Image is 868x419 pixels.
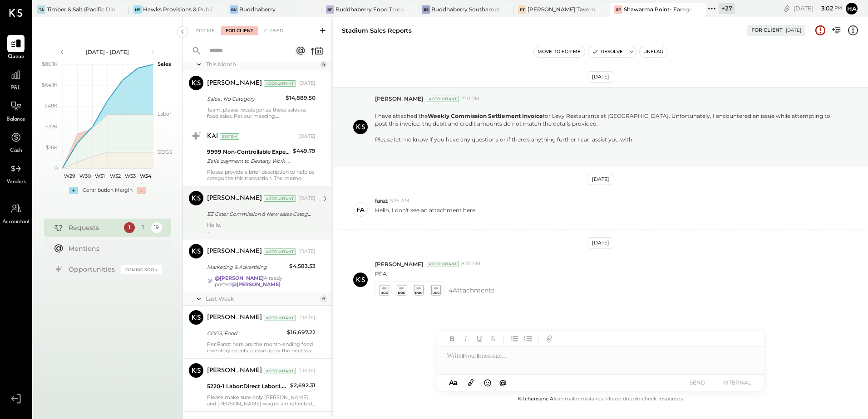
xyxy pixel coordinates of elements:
[298,248,316,255] div: [DATE]
[207,194,262,203] div: [PERSON_NAME]
[158,149,173,155] text: COGS
[206,60,318,68] div: This Month
[0,66,31,93] a: P&L
[461,260,481,268] span: 8:37 PM
[54,165,58,171] text: 0
[207,341,316,354] div: Per Faraz: here are the month-ending food inventory counts. please apply the necessary adjustments.
[640,46,667,57] button: Unflag
[121,265,162,274] div: Coming Soon
[207,222,316,234] div: Hello,
[64,173,75,179] text: W29
[794,4,842,13] div: [DATE]
[207,263,286,272] div: Marketing & Advertising
[375,260,423,268] span: [PERSON_NAME]
[786,27,801,34] div: [DATE]
[287,328,316,337] div: $16,697.22
[47,5,115,13] div: Timber & Salt (Pacific Dining CA1 LLC)
[207,156,290,166] div: Zelle payment to Destany Work JPM99bhfgxwn
[844,1,859,16] button: Ha
[293,146,316,156] div: $449.79
[375,206,477,222] p: Hello, I don't see an attachment here.
[422,5,430,14] div: BS
[356,205,365,214] div: fa
[624,5,692,13] div: Shawarma Point- Fareground
[83,187,133,194] div: Contribution Margin
[473,333,485,345] button: Underline
[109,173,120,179] text: W32
[0,200,31,226] a: Accountant
[207,107,316,119] div: Team, please recategorize these sales as food sales. Per our meeting, [PERSON_NAME] is going to u...
[215,275,316,287] div: Already posted
[298,80,316,87] div: [DATE]
[518,5,526,14] div: PT
[46,144,58,151] text: $16K
[230,5,238,14] div: Bu
[719,376,755,389] button: INTERNAL
[158,61,171,67] text: Sales
[124,222,135,233] div: 1
[286,93,316,102] div: $14,889.50
[298,195,316,202] div: [DATE]
[375,104,837,159] p: I have attached the for Levy Restaurants at [GEOGRAPHIC_DATA]. Unfortunately, I encountered an is...
[375,95,423,102] span: [PERSON_NAME]
[2,218,30,226] span: Accountant
[221,26,258,35] div: For Client
[342,26,412,35] div: stadium sales reports
[239,5,276,13] div: Buddhaberry
[207,132,218,141] div: KAI
[207,79,262,88] div: [PERSON_NAME]
[143,5,212,13] div: Hawks Provisions & Public House
[588,174,613,185] div: [DATE]
[264,368,296,374] div: Accountant
[207,247,262,256] div: [PERSON_NAME]
[95,173,105,179] text: W31
[11,84,21,93] span: P&L
[79,173,90,179] text: W30
[446,378,461,388] button: Aa
[290,381,316,390] div: $2,692.31
[427,96,459,102] div: Accountant
[428,112,543,119] strong: Weekly Commission Settlement Invoice
[220,133,239,140] div: System
[264,315,296,321] div: Accountant
[137,187,146,194] div: -
[298,367,316,375] div: [DATE]
[528,5,595,13] div: [PERSON_NAME] Tavern
[215,275,264,281] strong: @[PERSON_NAME]
[139,173,151,179] text: W34
[69,244,158,253] div: Mentions
[207,209,313,219] div: EZ Cater Commission & New sales Category
[497,377,509,388] button: @
[206,295,318,302] div: Last Week
[375,197,388,205] span: faraz
[320,61,327,68] div: 4
[138,222,148,233] div: 1
[207,313,262,322] div: [PERSON_NAME]
[42,82,58,88] text: $64.1K
[298,314,316,322] div: [DATE]
[260,26,288,35] div: Closed
[232,281,281,287] strong: @[PERSON_NAME]
[0,35,31,61] a: Queue
[454,378,458,387] span: a
[207,382,287,391] div: 5220-1 Labor:Direct Labor:Labor, Management:Manager
[335,5,404,13] div: Buddhaberry Food Truck
[0,129,31,155] a: Cash
[37,5,45,14] div: T&
[534,46,585,57] button: Move to for me
[588,46,626,57] button: Resolve
[431,5,500,13] div: Buddhaberry Southampton
[207,169,316,181] div: Please provide a brief description to help us categorize this transaction. The memo might be help...
[10,147,22,155] span: Cash
[782,4,791,13] div: copy link
[6,116,25,124] span: Balance
[588,71,613,83] div: [DATE]
[460,333,472,345] button: Italic
[298,133,316,140] div: [DATE]
[326,5,334,14] div: BF
[390,197,409,205] span: 5:26 AM
[487,333,499,345] button: Strikethrough
[719,3,735,14] div: + 27
[461,95,480,102] span: 2:10 PM
[69,223,119,232] div: Requests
